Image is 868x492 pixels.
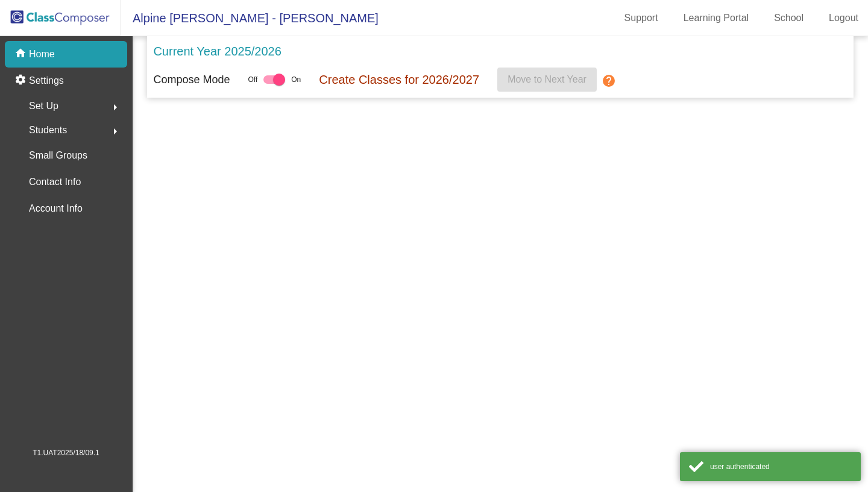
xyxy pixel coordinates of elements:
[248,74,257,85] span: Off
[291,74,301,85] span: On
[108,124,122,139] mat-icon: arrow_right
[29,122,67,139] span: Students
[29,174,81,191] p: Contact Info
[29,98,58,115] span: Set Up
[319,71,479,89] p: Create Classes for 2026/2027
[497,68,597,92] button: Move to Next Year
[710,461,852,472] div: user authenticated
[153,42,281,60] p: Current Year 2025/2026
[153,72,230,88] p: Compose Mode
[108,100,122,115] mat-icon: arrow_right
[29,47,55,61] p: Home
[819,8,868,28] a: Logout
[14,74,29,88] mat-icon: settings
[615,8,668,28] a: Support
[508,74,587,84] span: Move to Next Year
[121,8,379,28] span: Alpine [PERSON_NAME] - [PERSON_NAME]
[29,200,83,217] p: Account Info
[674,8,759,28] a: Learning Portal
[764,8,813,28] a: School
[14,47,29,61] mat-icon: home
[602,74,616,88] mat-icon: help
[29,147,87,164] p: Small Groups
[29,74,64,88] p: Settings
